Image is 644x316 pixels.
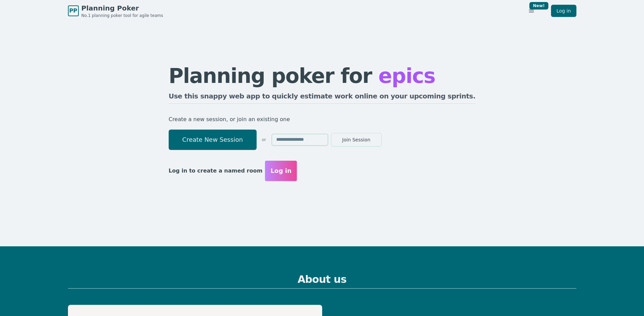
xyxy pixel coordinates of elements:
[169,66,476,86] h1: Planning poker for
[81,3,163,13] span: Planning Poker
[81,13,163,18] span: No.1 planning poker tool for agile teams
[262,137,266,142] span: or
[169,115,476,124] p: Create a new session, or join an existing one
[378,64,435,88] span: epics
[169,91,476,104] h2: Use this snappy web app to quickly estimate work online on your upcoming sprints.
[68,273,576,289] h2: About us
[525,5,538,17] button: New!
[270,166,291,176] span: Log in
[169,130,257,150] button: Create New Session
[331,133,382,146] button: Join Session
[68,3,163,18] a: PPPlanning PokerNo.1 planning poker tool for agile teams
[529,2,549,9] div: New!
[169,166,263,176] p: Log in to create a named room
[265,161,297,181] button: Log in
[69,7,77,15] span: PP
[551,5,576,17] a: Log in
